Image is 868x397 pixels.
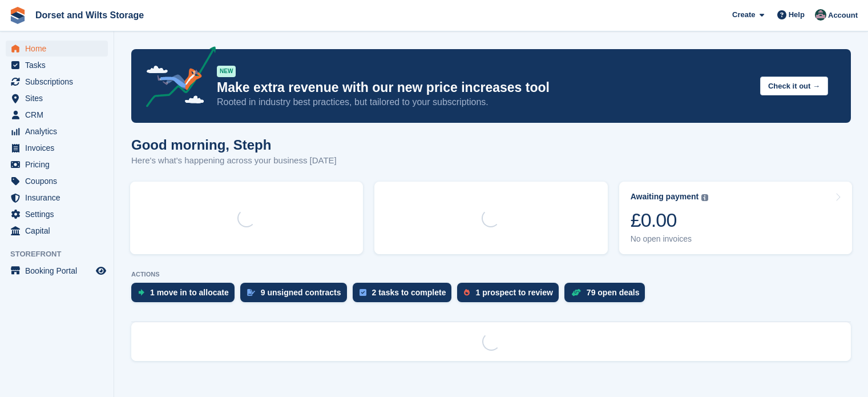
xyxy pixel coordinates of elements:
[6,123,108,139] a: menu
[131,283,240,308] a: 1 move in to allocate
[631,208,709,232] div: £0.00
[25,90,94,106] span: Sites
[815,9,826,21] img: Steph Chick
[261,288,341,297] div: 9 unsigned contracts
[6,263,108,279] a: menu
[587,288,640,297] div: 79 open deals
[131,137,337,153] h1: Good morning, Steph
[6,107,108,123] a: menu
[760,77,828,95] button: Check it out →
[217,66,236,77] div: NEW
[6,57,108,73] a: menu
[464,289,470,296] img: prospect-51fa495bee0391a8d652442698ab0144808aea92771e9ea1ae160a38d050c398.svg
[131,154,337,167] p: Here's what's happening across your business [DATE]
[25,223,94,239] span: Capital
[150,288,229,297] div: 1 move in to allocate
[25,173,94,189] span: Coupons
[25,157,94,173] span: Pricing
[131,271,851,278] p: ACTIONS
[136,46,216,111] img: price-adjustments-announcement-icon-8257ccfd72463d97f412b2fc003d46551f7dbcb40ab6d574587a9cd5c0d94...
[789,9,805,21] span: Help
[240,283,353,308] a: 9 unsigned contracts
[6,90,108,106] a: menu
[631,192,699,202] div: Awaiting payment
[217,96,751,109] p: Rooted in industry best practices, but tailored to your subscriptions.
[25,41,94,57] span: Home
[619,182,852,254] a: Awaiting payment £0.00 No open invoices
[732,9,755,21] span: Create
[31,6,148,25] a: Dorset and Wilts Storage
[10,248,114,260] span: Storefront
[6,74,108,90] a: menu
[372,288,446,297] div: 2 tasks to complete
[6,140,108,156] a: menu
[701,194,708,201] img: icon-info-grey-7440780725fd019a000dd9b08b2336e03edf1995a4989e88bcd33f0948082b44.svg
[353,283,458,308] a: 2 tasks to complete
[25,140,94,156] span: Invoices
[25,206,94,222] span: Settings
[631,234,709,244] div: No open invoices
[475,288,552,297] div: 1 prospect to review
[828,10,858,21] span: Account
[6,190,108,206] a: menu
[360,289,366,296] img: task-75834270c22a3079a89374b754ae025e5fb1db73e45f91037f5363f120a921f8.svg
[6,173,108,189] a: menu
[25,57,94,73] span: Tasks
[6,223,108,239] a: menu
[564,283,651,308] a: 79 open deals
[25,107,94,123] span: CRM
[6,41,108,57] a: menu
[25,190,94,206] span: Insurance
[6,157,108,173] a: menu
[457,283,564,308] a: 1 prospect to review
[217,79,751,96] p: Make extra revenue with our new price increases tool
[25,74,94,90] span: Subscriptions
[138,289,144,296] img: move_ins_to_allocate_icon-fdf77a2bb77ea45bf5b3d319d69a93e2d87916cf1d5bf7949dd705db3b84f3ca.svg
[9,7,26,24] img: stora-icon-8386f47178a22dfd0bd8f6a31ec36ba5ce8667c1dd55bd0f319d3a0aa187defe.svg
[6,206,108,222] a: menu
[247,289,255,296] img: contract_signature_icon-13c848040528278c33f63329250d36e43548de30e8caae1d1a13099fd9432cc5.svg
[25,263,94,279] span: Booking Portal
[94,264,108,278] a: Preview store
[571,288,581,296] img: deal-1b604bf984904fb50ccaf53a9ad4b4a5d6e5aea283cecdc64d6e3604feb123c2.svg
[25,123,94,139] span: Analytics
